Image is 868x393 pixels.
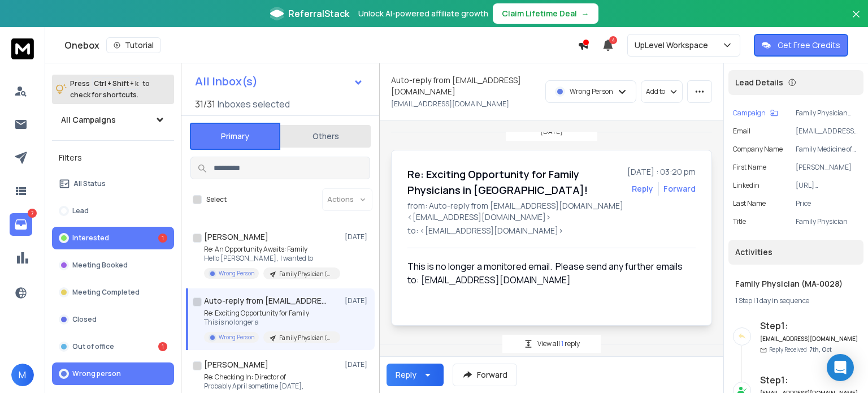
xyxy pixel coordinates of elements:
p: Re: An Opportunity Awaits: Family [204,245,340,254]
p: [DATE] [345,360,370,369]
div: Reply [396,369,416,381]
h1: [PERSON_NAME] [204,231,268,243]
div: 1 [158,234,167,243]
p: Meeting Completed [72,288,140,297]
button: M [11,364,34,386]
h6: [EMAIL_ADDRESS][DOMAIN_NAME] [760,335,859,343]
button: Tutorial [106,37,161,53]
p: Unlock AI-powered affiliate growth [358,8,488,19]
div: | [735,296,857,305]
button: Meeting Completed [52,281,174,304]
p: Press to check for shortcuts. [70,78,150,101]
p: Company Name [733,145,783,154]
h1: Auto-reply from [EMAIL_ADDRESS][DOMAIN_NAME] [204,295,328,306]
span: 1 Step [735,296,752,305]
div: Open Intercom Messenger [827,354,854,381]
button: Meeting Booked [52,254,174,277]
p: to: <[EMAIL_ADDRESS][DOMAIN_NAME]> [407,225,696,236]
button: Wrong person [52,362,174,385]
label: Select [206,195,227,204]
p: Lead Details [735,77,783,88]
p: [EMAIL_ADDRESS][DOMAIN_NAME] [796,127,859,136]
h1: All Campaigns [61,114,116,126]
h1: Re: Exciting Opportunity for Family Physicians in [GEOGRAPHIC_DATA]! [407,166,620,198]
button: Claim Lifetime Deal→ [493,3,598,24]
span: Ctrl + Shift + k [92,77,140,90]
button: All Campaigns [52,109,174,131]
p: [DATE] [345,296,370,305]
p: Family Physician (MA-0028) [279,334,333,342]
p: First Name [733,163,766,172]
button: All Inbox(s) [186,70,372,93]
button: Others [280,124,371,149]
p: View all reply [537,339,580,348]
span: ReferralStack [288,7,349,20]
p: Last Name [733,199,766,208]
p: Reply Received [769,346,832,354]
button: Get Free Credits [754,34,848,57]
button: Campaign [733,109,778,118]
button: Interested1 [52,227,174,249]
p: 7 [28,209,37,218]
p: [DATE] [345,232,370,241]
p: [URL][DOMAIN_NAME] [796,181,859,190]
span: 31 / 31 [195,97,215,111]
p: Hello [PERSON_NAME], I wanted to [204,254,340,263]
button: Close banner [849,7,863,34]
span: 1 [561,339,565,348]
div: Onebox [64,37,578,53]
p: Meeting Booked [72,261,128,270]
p: linkedin [733,181,759,190]
h3: Inboxes selected [218,97,290,111]
p: Wrong Person [570,87,613,96]
h6: Step 1 : [760,319,859,332]
h6: Step 1 : [760,373,859,387]
p: Price [796,199,859,208]
h1: Family Physician (MA-0028) [735,278,857,290]
span: 4 [609,36,617,44]
p: [PERSON_NAME] [796,163,859,172]
p: Family Physician (MA-0028) [279,270,333,278]
p: Wrong Person [219,269,254,278]
p: Add to [646,87,665,96]
h1: [PERSON_NAME] [204,359,268,370]
h1: Auto-reply from [EMAIL_ADDRESS][DOMAIN_NAME] [391,75,539,97]
p: Family Physician (MA-0028) [796,109,859,118]
button: Reply [632,183,653,195]
button: Forward [453,364,517,386]
p: from: Auto-reply from [EMAIL_ADDRESS][DOMAIN_NAME] <[EMAIL_ADDRESS][DOMAIN_NAME]> [407,200,696,223]
a: 7 [10,213,32,236]
div: 1 [158,342,167,351]
p: [DATE] : 03:20 pm [627,166,696,178]
p: Get Free Credits [778,40,840,51]
span: 7th, Oct [809,346,832,353]
div: Activities [728,240,863,265]
h1: All Inbox(s) [195,76,258,87]
p: Wrong Person [219,333,254,342]
p: Re: Checking In: Director of [204,373,340,382]
p: Family Physician [796,217,859,226]
p: This is no longer a [204,318,340,327]
h3: Filters [52,150,174,166]
p: Probably April sometime [DATE], [204,382,340,391]
p: [DATE] [540,127,563,136]
p: Out of office [72,342,114,351]
p: Interested [72,234,109,243]
button: Closed [52,308,174,331]
button: Primary [190,123,280,150]
p: Re: Exciting Opportunity for Family [204,309,340,318]
p: Family Medicine of [GEOGRAPHIC_DATA] [796,145,859,154]
span: 1 day in sequence [756,296,809,305]
div: Forward [663,183,696,195]
span: → [581,8,589,19]
button: Reply [387,364,444,386]
p: Email [733,127,750,136]
button: Out of office1 [52,335,174,358]
p: Wrong person [72,369,121,378]
button: Lead [52,200,174,222]
p: Lead [72,206,89,215]
p: All Status [73,179,106,188]
p: Closed [72,315,97,324]
p: UpLevel Workspace [635,40,713,51]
